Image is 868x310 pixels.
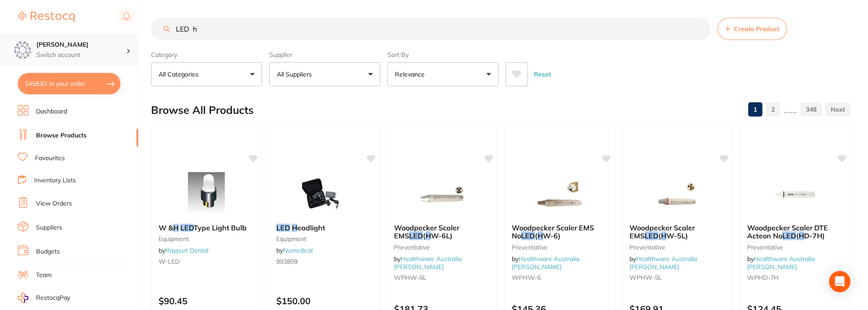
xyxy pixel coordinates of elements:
[796,231,799,240] span: (
[18,12,75,22] img: Restocq Logo
[276,235,372,242] small: equipment
[36,247,60,256] a: Budgets
[36,51,126,60] p: Switch account
[512,255,579,271] span: by
[658,231,661,240] span: (
[159,223,173,232] span: W &
[512,224,607,240] b: Woodpecker Scaler EMS No LED (HW-6)
[747,274,779,282] span: WPHD-7H
[159,224,254,232] b: W & H LED Type Light Bulb
[159,258,179,266] span: W-LED
[276,224,372,232] b: LED Headlight
[531,62,553,86] button: Reset
[277,70,315,79] p: All Suppliers
[36,223,62,232] a: Suppliers
[512,223,594,240] span: Woodpecker Scaler EMS No
[276,223,290,232] em: LED
[543,231,561,240] span: W-6)
[394,255,462,271] span: by
[431,231,453,240] span: W-6L)
[717,18,787,40] button: Create Product
[661,231,666,240] em: H
[18,7,75,27] a: Restocq Logo
[804,231,825,240] span: D-7H)
[173,223,179,232] em: H
[297,223,325,232] span: eadlight
[829,271,850,292] div: Open Intercom Messenger
[666,231,688,240] span: W-5L)
[394,244,490,251] small: Preventative
[747,224,843,240] b: Woodpecker Scaler DTE Acteon No LED (HD-7H)
[649,172,706,217] img: Woodpecker Scaler EMS LED (HW-5L)
[394,224,490,240] b: Woodpecker Scaler EMS LED (HW-6L)
[276,258,298,266] span: 993809
[394,223,459,240] span: Woodpecker Scaler EMS
[512,255,579,271] a: Healthware Australia [PERSON_NAME]
[423,231,426,240] span: (
[295,172,353,217] img: LED Headlight
[194,223,247,232] span: Type Light Bulb
[538,231,543,240] em: H
[180,223,194,232] em: LED
[426,231,431,240] em: H
[747,223,828,240] span: Woodpecker Scaler DTE Acteon No
[159,296,254,306] p: $90.45
[766,101,780,118] a: 2
[734,25,779,32] span: Create Product
[629,223,695,240] span: Woodpecker Scaler EMS
[151,62,262,86] button: All Categories
[292,223,297,232] em: H
[394,255,462,271] a: Healthware Australia [PERSON_NAME]
[535,231,538,240] span: (
[800,101,822,118] a: 348
[276,246,313,254] span: by
[269,62,380,86] button: All Suppliers
[151,104,254,117] h2: Browse All Products
[394,274,426,282] span: WPHW-6L
[395,70,428,79] p: Relevance
[18,293,28,303] img: RestocqPay
[766,172,824,217] img: Woodpecker Scaler DTE Acteon No LED (HD-7H)
[36,271,52,280] a: Team
[387,62,498,86] button: Relevance
[18,293,70,303] a: RestocqPay
[283,246,313,254] a: Numedical
[34,176,76,185] a: Inventory Lists
[165,246,208,254] a: Raypurt Dental
[269,51,380,59] label: Supplier
[521,231,535,240] em: LED
[629,224,725,240] b: Woodpecker Scaler EMS LED (HW-5L)
[629,255,697,271] span: by
[747,244,843,251] small: Preventative
[748,101,762,118] a: 1
[36,294,70,302] span: RestocqPay
[645,231,658,240] em: LED
[151,18,710,40] input: Search Products
[629,274,662,282] span: WPHW-5L
[36,131,87,140] a: Browse Products
[14,41,32,59] img: Eumundi Dental
[159,246,208,254] span: by
[782,231,796,240] em: LED
[629,244,725,251] small: Preventative
[36,107,67,116] a: Dashboard
[36,199,72,208] a: View Orders
[747,255,815,271] span: by
[178,172,235,217] img: W & H LED Type Light Bulb
[276,296,372,306] p: $150.00
[36,40,126,49] h4: Eumundi Dental
[35,154,65,163] a: Favourites
[159,70,202,79] p: All Categories
[159,235,254,242] small: Equipment
[151,51,262,59] label: Category
[799,231,804,240] em: H
[512,274,541,282] span: WPHW-6
[387,51,498,59] label: Sort By
[413,172,471,217] img: Woodpecker Scaler EMS LED (HW-6L)
[531,172,589,217] img: Woodpecker Scaler EMS No LED (HW-6)
[18,73,120,94] button: $458.81 in your order
[784,105,797,115] p: ......
[747,255,815,271] a: Healthware Australia [PERSON_NAME]
[409,231,423,240] em: LED
[629,255,697,271] a: Healthware Australia [PERSON_NAME]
